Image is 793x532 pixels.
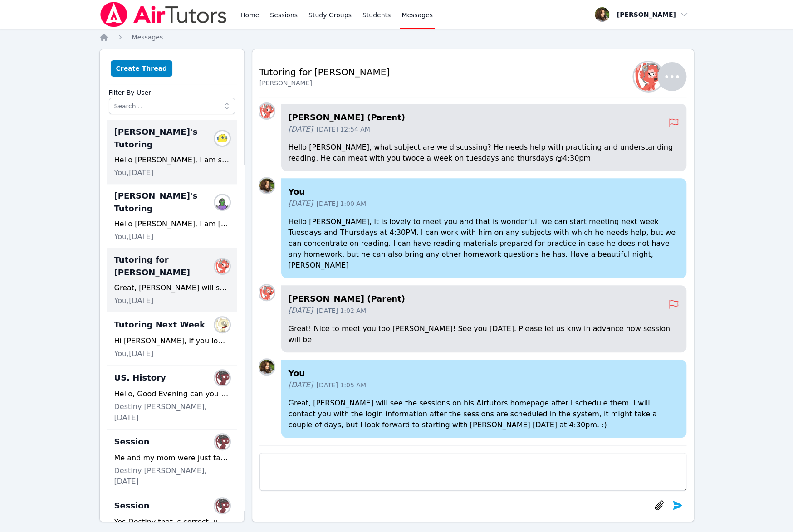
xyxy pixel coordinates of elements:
[259,360,274,374] img: Diana Carle
[114,371,166,384] span: US. History
[109,98,235,114] input: Search...
[317,381,366,390] span: [DATE] 1:05 AM
[114,348,154,359] span: You, [DATE]
[289,142,679,164] p: Hello [PERSON_NAME], what subject are we discussing? He needs help with practicing and understand...
[289,305,313,316] span: [DATE]
[114,453,230,464] div: Me and my mom were just talking and we were wondering if there's anyway you can work with me outs...
[215,498,230,513] img: Destiny Nico Tirado
[107,429,237,493] div: SessionDestiny Nico TiradoMe and my mom were just talking and we were wondering if there's anyway...
[317,306,366,315] span: [DATE] 1:02 AM
[639,62,686,91] button: Yuliya Shekhtman
[259,78,390,88] div: [PERSON_NAME]
[289,124,313,135] span: [DATE]
[114,190,219,215] span: [PERSON_NAME]'s Tutoring
[114,465,230,487] span: Destiny [PERSON_NAME], [DATE]
[114,517,230,527] div: Yes Destiny that is correct, unless you commit to 10 or more sessions, then it is $100 per hour s...
[259,285,274,300] img: Yuliya Shekhtman
[317,125,370,134] span: [DATE] 12:54 AM
[114,167,154,178] span: You, [DATE]
[132,34,163,41] span: Messages
[259,104,274,118] img: Yuliya Shekhtman
[317,199,366,208] span: [DATE] 1:00 AM
[289,367,679,380] h4: You
[107,248,237,312] div: Tutoring for [PERSON_NAME]Yuliya ShekhtmanGreat, [PERSON_NAME] will see the sessions on his Airtu...
[114,254,219,279] span: Tutoring for [PERSON_NAME]
[289,293,668,305] h4: [PERSON_NAME] (Parent)
[109,84,235,98] label: Filter By User
[215,131,230,146] img: Kateryna Brik
[114,126,219,151] span: [PERSON_NAME]'s Tutoring
[289,198,313,209] span: [DATE]
[401,10,433,20] span: Messages
[215,195,230,210] img: Iuliia Kalinina
[114,318,205,331] span: Tutoring Next Week
[634,62,663,91] img: Yuliya Shekhtman
[111,60,173,77] button: Create Thread
[114,336,230,347] div: Hi [PERSON_NAME], If you look on the white board, I provided help for you to answer you last ques...
[215,434,230,449] img: Destiny Nico Tirado
[114,295,154,306] span: You, [DATE]
[215,259,230,273] img: Yuliya Shekhtman
[215,317,230,332] img: Kira Dubovska
[289,398,679,430] p: Great, [PERSON_NAME] will see the sessions on his Airtutors homepage after I schedule them. I wil...
[99,33,694,42] nav: Breadcrumb
[114,231,154,242] span: You, [DATE]
[289,111,668,124] h4: [PERSON_NAME] (Parent)
[259,178,274,193] img: Diana Carle
[289,216,679,271] p: Hello [PERSON_NAME], It is lovely to meet you and that is wonderful, we can start meeting next we...
[215,371,230,385] img: Destiny Nico Tirado
[107,184,237,248] div: [PERSON_NAME]'s TutoringIuliia KalininaHello [PERSON_NAME], I am [PERSON_NAME]'s new tutor and I ...
[107,312,237,365] div: Tutoring Next WeekKira DubovskaHi [PERSON_NAME], If you look on the white board, I provided help ...
[132,33,163,42] a: Messages
[114,155,230,166] div: Hello [PERSON_NAME], I am so excited to be [PERSON_NAME]'s tutor again, and I wanted to set up a ...
[107,365,237,429] div: US. HistoryDestiny Nico TiradoHello, Good Evening can you please let me know how the conversion c...
[289,323,679,345] p: Great! Nice to meet you too [PERSON_NAME]! See you [DATE]. Please let us knw in advance how sessi...
[289,185,679,198] h4: You
[114,401,230,423] span: Destiny [PERSON_NAME], [DATE]
[114,219,230,229] div: Hello [PERSON_NAME], I am [PERSON_NAME]'s new tutor and I wanted to set up a time for her and I t...
[289,380,313,390] span: [DATE]
[114,283,230,293] div: Great, [PERSON_NAME] will see the sessions on his Airtutors homepage after I schedule them. I wil...
[114,389,230,400] div: Hello, Good Evening can you please let me know how the conversion chart works for the regents. I ...
[114,435,150,448] span: Session
[114,499,150,512] span: Session
[107,120,237,184] div: [PERSON_NAME]'s TutoringKateryna BrikHello [PERSON_NAME], I am so excited to be [PERSON_NAME]'s t...
[99,2,228,27] img: Air Tutors
[259,66,390,78] h2: Tutoring for [PERSON_NAME]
